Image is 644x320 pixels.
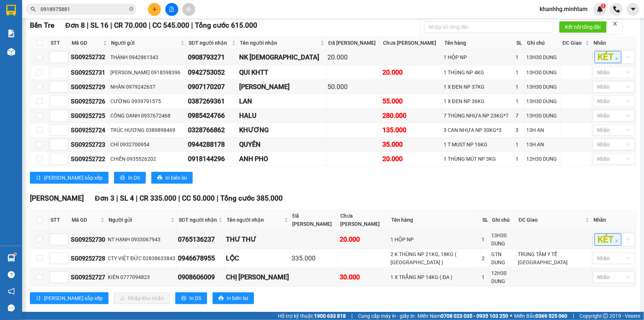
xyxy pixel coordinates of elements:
[327,37,382,49] th: Đã [PERSON_NAME]
[151,172,193,184] button: printerIn biên lai
[148,3,161,16] button: plus
[492,250,516,266] div: GTN DUNG
[292,253,337,263] div: 335.000
[226,234,289,245] div: THƯ THƯ
[382,110,441,121] div: 280.000
[110,68,185,76] div: [PERSON_NAME] 0918398396
[239,110,325,121] div: HALU
[71,140,108,149] div: SG09252723
[535,313,567,319] strong: 0369 525 060
[238,80,326,94] td: MINH KHTT
[33,40,70,45] span: 17:48:15 [DATE]
[226,272,289,282] div: CHỊ [PERSON_NAME]
[71,126,108,135] div: SG09252724
[187,109,238,123] td: 0985424766
[108,273,175,281] div: KIÊN 0777094823
[30,21,54,30] span: Bến Tre
[2,40,32,45] span: Ngày/ giờ gửi:
[70,152,109,166] td: SG09252722
[70,230,107,249] td: SG09252730
[516,97,524,105] div: 1
[108,254,175,262] div: CTY VIỆT ĐỨC 02838633843
[71,82,108,92] div: SG09252729
[516,83,524,91] div: 1
[120,194,134,202] span: SL 4
[36,175,41,181] span: sort-ascending
[514,37,525,49] th: SL
[187,80,238,94] td: 0907170207
[188,154,237,164] div: 0918144296
[238,152,326,166] td: ANH PHO
[526,83,559,91] div: 13H30 DUNG
[382,96,441,106] div: 55.000
[15,3,62,9] span: [DATE]-
[128,174,140,182] span: In DS
[510,314,512,317] span: ⚪️
[526,68,559,76] div: 13H30 DUNG
[136,194,138,202] span: |
[165,3,178,16] button: file-add
[110,97,185,105] div: CƯỜNG 0939791575
[382,67,441,78] div: 20.000
[526,126,559,134] div: 13H AN
[110,53,185,61] div: THÀNH 0942861343
[15,33,63,38] span: PHONG-
[238,109,326,123] td: HALU
[178,194,180,202] span: |
[44,174,103,182] span: [PERSON_NAME] sắp xếp
[239,67,325,78] div: QUI KHTT
[2,54,54,59] span: Tên hàng:
[482,273,489,281] div: 1
[32,4,62,9] span: [PERSON_NAME]
[444,126,513,134] div: 3 CAN NHỰA NP 30KG*3
[178,272,223,282] div: 0908606009
[71,235,105,244] div: SG09252730
[49,37,70,49] th: STT
[239,82,325,92] div: [PERSON_NAME]
[340,234,388,245] div: 20.000
[114,21,147,30] span: CR 70.000
[70,137,109,152] td: SG09252723
[44,17,85,25] span: SG09252679
[6,5,16,16] img: logo-vxr
[382,125,441,135] div: 135.000
[70,123,109,137] td: SG09252724
[187,65,238,80] td: 0942753052
[72,216,99,224] span: Mã GD
[482,235,489,244] div: 1
[358,312,416,320] span: Cung cấp máy in - giấy in:
[165,174,187,182] span: In biên lai
[444,97,513,105] div: 1 X ĐEN NP 36KG
[70,49,109,65] td: SG09252732
[45,46,74,52] span: 0918975881
[559,21,607,33] button: Kết nối tổng đài
[149,21,151,30] span: |
[340,272,388,282] div: 30.000
[71,154,108,164] div: SG09252722
[23,52,54,60] span: 1 HỘP NP
[7,48,15,56] img: warehouse-icon
[34,33,63,38] span: 0919430782
[238,123,326,137] td: KHƯƠNG
[525,37,561,49] th: Ghi chú
[444,112,513,120] div: 7 THÙNG NHỰA NP 23KG*7
[187,94,238,109] td: 0387269361
[492,269,516,285] div: 12H30 DUNG
[390,250,479,266] div: 2 K THÙNG NP 21KG, 18KG ( [GEOGRAPHIC_DATA] )
[109,216,169,224] span: Người gửi
[71,52,108,62] div: SG09252732
[595,51,621,63] span: KÉT
[516,68,524,76] div: 1
[328,82,380,92] div: 50.000
[71,254,105,263] div: SG09252728
[186,7,191,12] span: aim
[239,52,325,62] div: NK [DEMOGRAPHIC_DATA]
[72,39,101,47] span: Mã GD
[175,292,207,304] button: printerIn DS
[14,253,16,255] sup: 1
[226,253,289,263] div: LỘC
[188,82,237,92] div: 0907170207
[152,21,189,30] span: CC 545.000
[351,312,352,320] span: |
[593,216,634,224] div: Nhãn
